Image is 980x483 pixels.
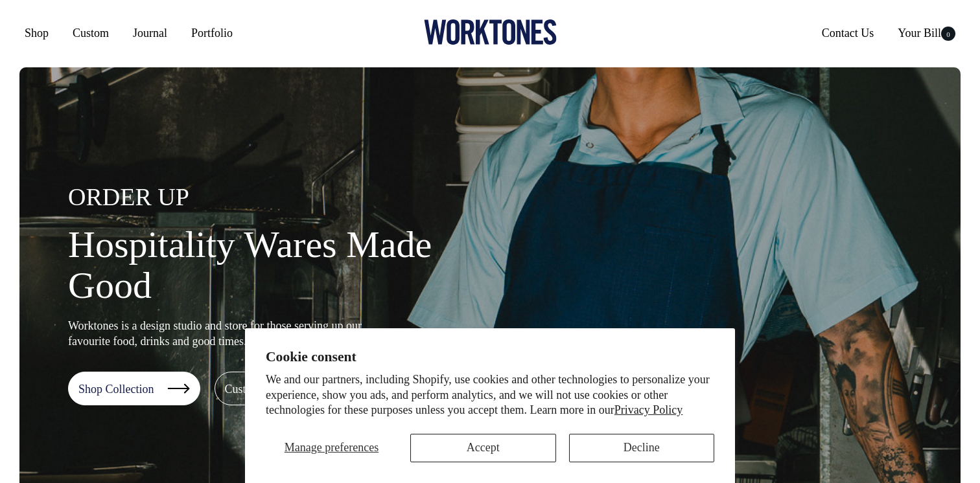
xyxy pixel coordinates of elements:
[19,21,54,45] a: Shop
[266,434,397,462] button: Manage preferences
[67,21,114,45] a: Custom
[410,434,556,462] button: Accept
[614,403,683,416] a: Privacy Policy
[285,441,379,454] span: Manage preferences
[215,372,350,405] a: Custom Services
[68,318,363,349] p: Worktones is a design studio and store for those serving up our favourite food, drinks and good t...
[266,349,714,365] h2: Cookie consent
[68,224,483,307] h1: Hospitality Wares Made Good
[186,21,238,45] a: Portfolio
[68,372,200,405] a: Shop Collection
[817,21,880,45] a: Contact Us
[569,434,715,462] button: Decline
[892,21,961,45] a: Your Bill0
[266,372,714,418] p: We and our partners, including Shopify, use cookies and other technologies to personalize your ex...
[128,21,172,45] a: Journal
[68,184,483,211] h4: ORDER UP
[941,27,955,41] span: 0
